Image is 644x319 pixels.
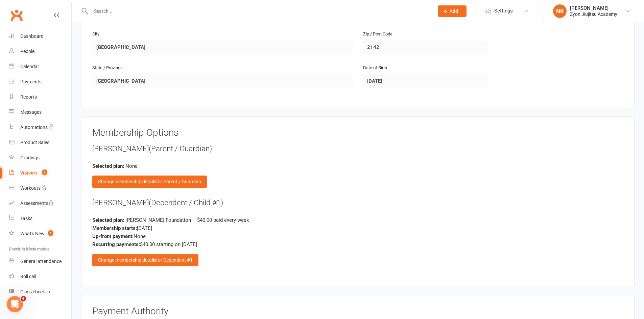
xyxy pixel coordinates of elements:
div: Roll call [20,274,36,279]
div: [DATE] [92,224,623,232]
input: Search... [89,6,429,16]
div: Class check-in [20,289,50,294]
div: Automations [20,125,48,130]
a: Calendar [9,59,71,74]
span: for Parent / Guardian [156,179,201,184]
a: Roll call [9,269,71,284]
strong: Up-front payment: [92,233,134,239]
span: Settings [494,3,513,19]
div: Calendar [20,64,39,69]
a: Waivers 2 [9,165,71,181]
div: NK [553,4,567,18]
label: State / Province [92,64,123,72]
span: for Dependent #1 [156,257,193,263]
div: Payments [20,79,42,84]
div: $40.00 starting on [DATE] [92,240,623,248]
div: General attendance [20,259,62,264]
a: People [9,44,71,59]
a: Automations [9,120,71,135]
div: Zyon Jiujitsu Academy [570,11,617,17]
iframe: Intercom live chat [7,296,23,312]
a: What's New1 [9,226,71,241]
div: Dashboard [20,33,44,39]
div: [PERSON_NAME] [570,5,617,11]
span: [PERSON_NAME] Foundation – $40.00 paid every week [125,217,249,223]
div: Messages [20,109,42,115]
div: Product Sales [20,140,49,145]
strong: Recurring payments: [92,241,140,247]
a: Assessments [9,196,71,211]
a: Workouts [9,181,71,196]
div: [PERSON_NAME] [92,197,623,208]
a: Messages [9,105,71,120]
div: People [20,49,34,54]
div: Gradings [20,155,40,160]
a: Clubworx [8,7,25,24]
a: Product Sales [9,135,71,150]
span: 1 [48,230,53,236]
strong: Selected plan: [92,163,124,169]
strong: Membership starts: [92,225,137,231]
span: Add [450,8,458,14]
div: Assessments [20,201,54,206]
span: 2 [42,169,47,175]
div: Workouts [20,185,41,191]
h3: Payment Authority [92,306,623,317]
a: Reports [9,89,71,105]
div: Reports [20,94,37,100]
button: Add [438,5,467,17]
a: Payments [9,74,71,89]
a: General attendance kiosk mode [9,254,71,269]
div: What's New [20,231,45,236]
span: 4 [21,296,26,301]
a: Dashboard [9,29,71,44]
a: Tasks [9,211,71,226]
label: City [92,31,99,38]
a: Class kiosk mode [9,284,71,299]
h3: Membership Options [92,128,623,138]
div: [PERSON_NAME] [92,143,623,154]
strong: Selected plan: [92,217,124,223]
div: Tasks [20,216,32,221]
span: (Dependent / Child #1) [149,198,223,207]
div: None [92,232,623,240]
div: Change membership details [92,254,198,266]
div: Change membership details [92,176,207,188]
div: Waivers [20,170,38,176]
span: (Parent / Guardian) [149,144,212,153]
label: Zip / Post Code [363,31,392,38]
label: Date of Birth [363,64,387,72]
span: None [125,163,138,169]
a: Gradings [9,150,71,165]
